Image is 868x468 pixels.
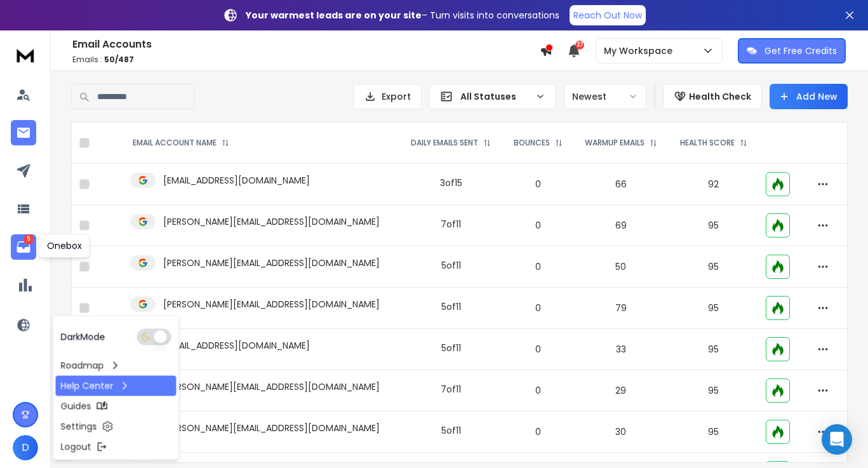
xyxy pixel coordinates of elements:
[765,44,837,57] p: Get Free Credits
[514,138,550,148] p: BOUNCES
[510,260,566,273] p: 0
[689,90,751,103] p: Health Check
[56,396,177,417] a: Guides
[510,178,566,191] p: 0
[573,9,642,22] p: Reach Out Now
[72,37,540,52] h1: Email Accounts
[441,259,461,272] div: 5 of 11
[163,298,380,311] p: [PERSON_NAME][EMAIL_ADDRESS][DOMAIN_NAME]
[510,343,566,356] p: 0
[39,234,90,258] div: Onebox
[669,164,759,205] td: 92
[680,138,735,148] p: HEALTH SCORE
[72,55,540,65] p: Emails :
[669,370,759,411] td: 95
[441,300,461,313] div: 5 of 11
[61,331,105,344] p: Dark Mode
[246,9,422,22] strong: Your warmest leads are on your site
[61,420,97,433] p: Settings
[573,411,669,453] td: 30
[669,329,759,370] td: 95
[133,138,229,148] div: EMAIL ACCOUNT NAME
[23,234,34,244] p: 5
[510,302,566,314] p: 0
[56,417,177,437] a: Settings
[411,138,478,148] p: DAILY EMAILS SENT
[510,425,566,438] p: 0
[669,246,759,288] td: 95
[61,380,114,392] p: Help Center
[669,288,759,329] td: 95
[440,177,462,189] div: 3 of 15
[13,435,38,460] button: D
[460,90,530,103] p: All Statuses
[353,84,422,109] button: Export
[441,424,461,437] div: 5 of 11
[11,234,36,260] a: 5
[564,84,646,109] button: Newest
[61,400,91,413] p: Guides
[104,54,134,65] span: 50 / 487
[585,138,644,148] p: WARMUP EMAILS
[663,84,762,109] button: Health Check
[510,219,566,232] p: 0
[163,215,380,228] p: [PERSON_NAME][EMAIL_ADDRESS][DOMAIN_NAME]
[441,342,461,354] div: 5 of 11
[604,44,678,57] p: My Workspace
[163,257,380,269] p: [PERSON_NAME][EMAIL_ADDRESS][DOMAIN_NAME]
[575,41,584,50] span: 27
[441,383,461,396] div: 7 of 11
[822,424,852,455] div: Open Intercom Messenger
[246,9,559,22] p: – Turn visits into conversations
[56,376,177,396] a: Help Center
[163,380,380,393] p: [PERSON_NAME][EMAIL_ADDRESS][DOMAIN_NAME]
[573,164,669,205] td: 66
[770,84,848,109] button: Add New
[61,441,91,453] p: Logout
[573,370,669,411] td: 29
[570,5,646,25] a: Reach Out Now
[61,359,104,372] p: Roadmap
[510,384,566,397] p: 0
[573,329,669,370] td: 33
[13,43,38,67] img: logo
[163,174,310,187] p: [EMAIL_ADDRESS][DOMAIN_NAME]
[441,218,461,231] div: 7 of 11
[669,205,759,246] td: 95
[573,246,669,288] td: 50
[573,205,669,246] td: 69
[163,339,310,352] p: [EMAIL_ADDRESS][DOMAIN_NAME]
[669,411,759,453] td: 95
[738,38,846,64] button: Get Free Credits
[573,288,669,329] td: 79
[56,356,177,376] a: Roadmap
[163,422,380,434] p: [PERSON_NAME][EMAIL_ADDRESS][DOMAIN_NAME]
